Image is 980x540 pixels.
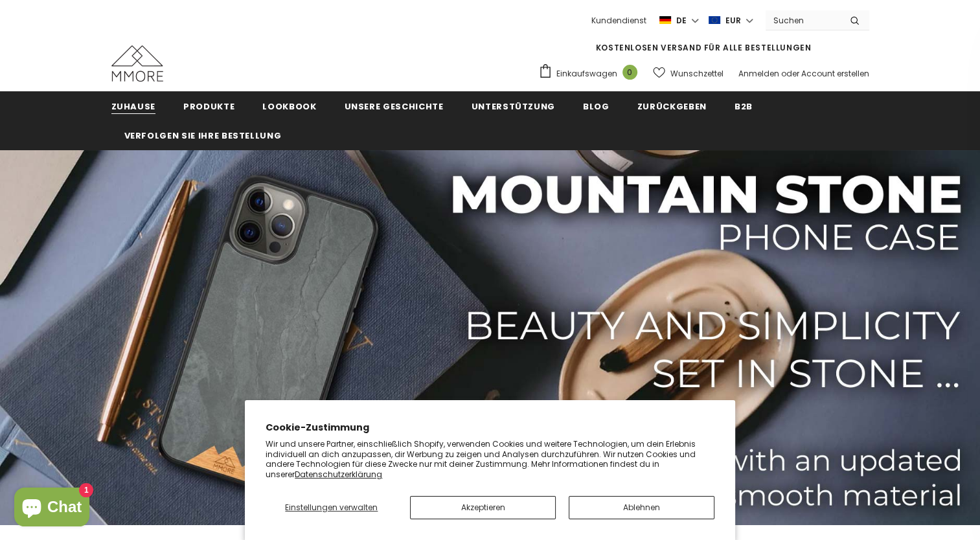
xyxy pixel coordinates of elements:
button: Einstellungen verwalten [266,496,397,519]
a: Produkte [183,91,234,120]
a: Anmelden [738,68,779,79]
span: Einstellungen verwalten [285,502,378,513]
span: Wunschzettel [670,67,724,80]
a: Zuhause [111,91,156,120]
img: MMORE Cases [111,45,163,82]
a: Unterstützung [472,91,555,120]
img: i-lang-2.png [659,15,671,26]
span: Kundendienst [591,15,646,26]
button: Ablehnen [569,496,714,519]
span: de [676,14,687,27]
input: Search Site [766,11,840,30]
inbox-online-store-chat: Onlineshop-Chat von Shopify [10,488,93,530]
a: B2B [735,91,753,120]
span: 0 [622,65,637,80]
span: KOSTENLOSEN VERSAND FÜR ALLE BESTELLUNGEN [596,42,812,53]
span: Zuhause [111,100,156,113]
span: Einkaufswagen [556,67,617,80]
span: EUR [725,14,741,27]
span: Unterstützung [472,100,555,113]
span: Verfolgen Sie Ihre Bestellung [124,129,282,142]
a: Wunschzettel [653,62,724,85]
a: Datenschutzerklärung [295,469,382,480]
span: Lookbook [262,100,316,113]
span: B2B [735,100,753,113]
a: Blog [583,91,610,120]
a: Einkaufswagen 0 [538,63,644,83]
a: Zurückgeben [637,91,707,120]
a: Verfolgen Sie Ihre Bestellung [124,120,282,150]
span: Unsere Geschichte [344,100,443,113]
a: Account erstellen [801,68,869,79]
span: Blog [583,100,610,113]
span: Zurückgeben [637,100,707,113]
p: Wir und unsere Partner, einschließlich Shopify, verwenden Cookies und weitere Technologien, um de... [266,439,714,479]
h2: Cookie-Zustimmung [266,421,714,434]
span: Produkte [183,100,234,113]
span: oder [781,68,799,79]
a: Unsere Geschichte [344,91,443,120]
a: Lookbook [262,91,316,120]
button: Akzeptieren [410,496,556,519]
